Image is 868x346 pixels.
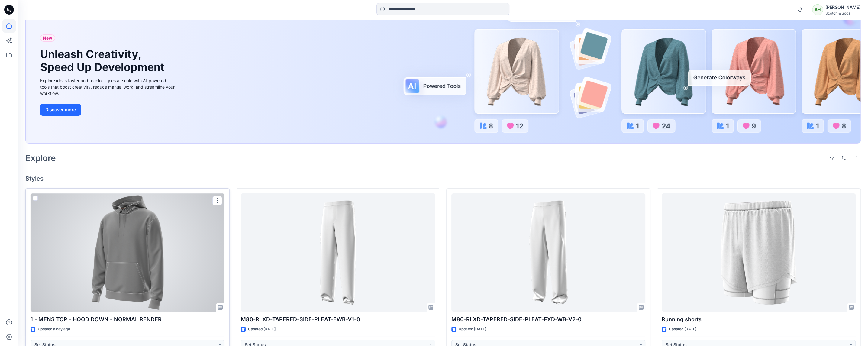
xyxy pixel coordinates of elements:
p: Updated [DATE] [248,326,276,332]
div: [PERSON_NAME] [825,4,860,11]
p: Updated [DATE] [669,326,696,332]
a: M80-RLXD-TAPERED-SIDE-PLEAT-FXD-WB-V2-0 [451,193,645,312]
h1: Unleash Creativity, Speed Up Development [40,48,167,74]
p: Updated [DATE] [459,326,486,332]
p: Running shorts [662,315,856,324]
span: New [43,34,52,42]
h4: Styles [25,175,861,182]
p: 1 - MENS TOP - HOOD DOWN - NORMAL RENDER [31,315,224,324]
p: M80-RLXD-TAPERED-SIDE-PLEAT-EWB-V1-0 [241,315,435,324]
button: Discover more [40,104,81,116]
a: Running shorts [662,193,856,312]
a: Discover more [40,104,176,116]
h2: Explore [25,153,56,163]
p: Updated a day ago [38,326,70,332]
div: Explore ideas faster and recolor styles at scale with AI-powered tools that boost creativity, red... [40,77,176,96]
a: 1 - MENS TOP - HOOD DOWN - NORMAL RENDER [31,193,224,312]
a: M80-RLXD-TAPERED-SIDE-PLEAT-EWB-V1-0 [241,193,435,312]
div: AH [812,4,823,15]
p: M80-RLXD-TAPERED-SIDE-PLEAT-FXD-WB-V2-0 [451,315,645,324]
div: Scotch & Soda [825,11,860,15]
